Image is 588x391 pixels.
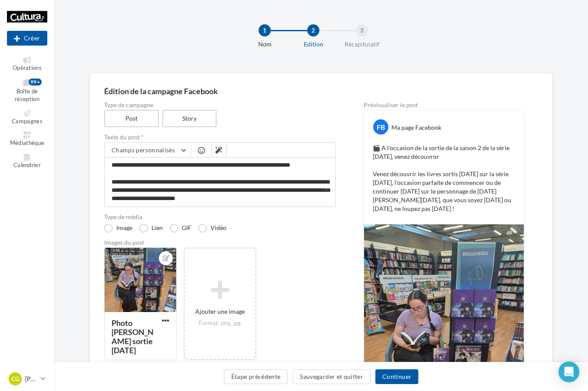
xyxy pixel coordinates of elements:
label: Lien [139,224,163,233]
a: Boîte de réception99+ [7,77,47,105]
label: GIF [170,224,191,233]
label: Type de média [104,214,336,220]
span: CG [11,375,20,383]
div: Photo [PERSON_NAME] sortie [DATE] [112,318,154,355]
span: Opérations [13,64,42,71]
p: 🎬 A l'occasion de la sortie de la saison 2 de la série [DATE], venez découvror Venez découvrir le... [373,144,515,213]
div: Nom [237,40,292,49]
button: Champs personnalisés [105,143,191,158]
div: 2 [307,24,319,36]
label: Story [162,110,217,127]
div: 99+ [29,79,42,85]
span: Boîte de réception [15,88,39,103]
label: Type de campagne [104,102,336,108]
div: 1 [259,24,271,36]
span: Champs personnalisés [112,146,175,154]
a: Opérations [7,55,47,73]
div: 3 [356,24,368,36]
div: Nouvelle campagne [7,31,47,46]
a: Médiathèque [7,130,47,148]
div: FB [373,119,388,135]
div: Ma page Facebook [391,123,441,132]
a: Campagnes [7,108,47,127]
div: Récapitulatif [334,40,390,49]
div: Open Intercom Messenger [558,361,579,382]
a: Calendrier [7,152,47,171]
label: Post [104,110,159,127]
label: Image [104,224,132,233]
div: Images du post [104,240,336,246]
span: Campagnes [12,118,43,125]
button: Continuer [375,369,418,384]
div: Prévisualiser le post [364,102,524,108]
label: Vidéo [198,224,227,233]
div: Edition [286,40,341,49]
div: Édition de la campagne Facebook [104,87,538,95]
span: Médiathèque [10,140,45,147]
button: Créer [7,31,47,46]
button: Étape précédente [224,369,288,384]
button: Sauvegarder et quitter [292,369,371,384]
a: CG [PERSON_NAME] [7,371,47,387]
label: Texte du post * [104,134,336,140]
span: Calendrier [13,161,41,168]
p: [PERSON_NAME] [25,375,37,383]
